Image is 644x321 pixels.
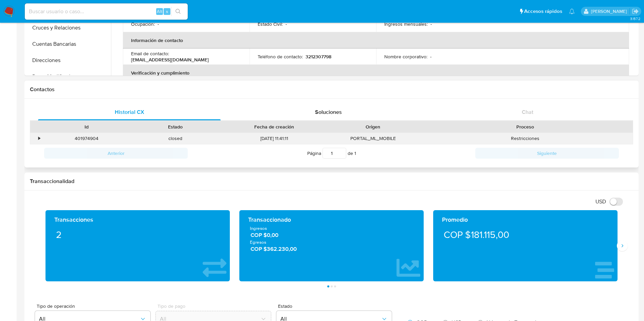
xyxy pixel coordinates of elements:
[26,52,111,68] button: Direcciones
[30,86,633,93] h1: Contactos
[522,108,533,116] span: Chat
[123,65,629,81] th: Verificación y cumplimiento
[44,148,188,159] button: Anterior
[418,133,633,144] div: Restricciones
[220,133,329,144] div: [DATE] 11:41:11
[258,54,303,60] p: Teléfono de contacto :
[384,21,428,27] p: Ingresos mensuales :
[47,123,126,130] div: Id
[123,32,629,48] th: Información de contacto
[475,148,619,159] button: Siguiente
[569,8,575,14] a: Notificaciones
[315,108,342,116] span: Soluciones
[524,8,562,15] span: Accesos rápidos
[131,57,209,63] p: [EMAIL_ADDRESS][DOMAIN_NAME]
[306,54,331,60] p: 3212307798
[333,123,413,130] div: Origen
[25,7,188,16] input: Buscar usuario o caso...
[630,16,641,21] span: 3.157.2
[591,8,629,15] p: damian.rodriguez@mercadolibre.com
[26,36,111,52] button: Cuentas Bancarias
[225,123,324,130] div: Fecha de creación
[166,8,168,15] span: s
[26,20,111,36] button: Cruces y Relaciones
[26,68,111,85] button: Datos Modificados
[157,8,162,15] span: Alt
[430,54,431,60] p: -
[329,133,418,144] div: PORTAL_ML_MOBILE
[307,148,356,159] span: Página de
[30,178,633,185] h1: Transaccionalidad
[354,150,356,157] span: 1
[422,123,628,130] div: Proceso
[131,21,155,27] p: Ocupación :
[136,123,215,130] div: Estado
[384,54,427,60] p: Nombre corporativo :
[38,135,40,142] div: •
[632,8,639,15] a: Salir
[115,108,144,116] span: Historial CX
[258,21,283,27] p: Estado Civil :
[158,21,159,27] p: -
[171,7,185,16] button: search-icon
[131,51,169,57] p: Email de contacto :
[430,21,432,27] p: -
[42,133,131,144] div: 401974904
[286,21,287,27] p: -
[131,133,220,144] div: closed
